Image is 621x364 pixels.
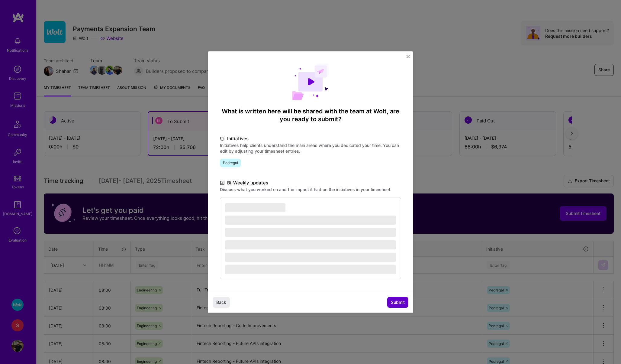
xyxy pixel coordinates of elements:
span: Submit [391,299,405,305]
span: ‌ [225,253,396,262]
span: ‌ [225,216,396,225]
i: icon DocumentBlack [220,180,225,187]
label: Bi-Weekly updates [220,179,401,187]
span: ‌ [225,240,396,249]
span: ‌ [225,203,285,212]
span: Back [216,299,226,305]
label: Initiatives help clients understand the main areas where you dedicated your time. You can edit by... [220,142,401,154]
span: ‌ [225,228,396,237]
span: Pedregal [220,159,241,167]
h4: What is written here will be shared with the team at Wolt , are you ready to submit? [220,107,401,123]
label: Discuss what you worked on and the impact it had on the initiatives in your timesheet. [220,187,401,192]
button: Submit [387,297,408,308]
img: Demo day [292,63,329,100]
label: Initiatives [220,135,401,142]
button: Back [213,297,230,308]
i: icon TagBlack [220,135,225,142]
button: Close [407,55,410,61]
span: ‌ [225,265,396,274]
